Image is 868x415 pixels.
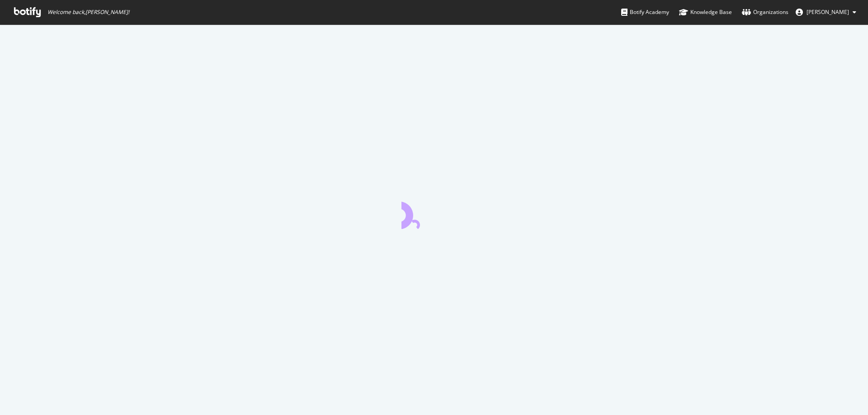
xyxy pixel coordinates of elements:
div: animation [401,196,467,229]
div: Organizations [742,8,788,17]
span: Ibrahim M [807,8,849,16]
span: Welcome back, [PERSON_NAME] ! [47,9,129,16]
button: [PERSON_NAME] [788,5,863,19]
div: Botify Academy [621,8,669,17]
div: Knowledge Base [679,8,732,17]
